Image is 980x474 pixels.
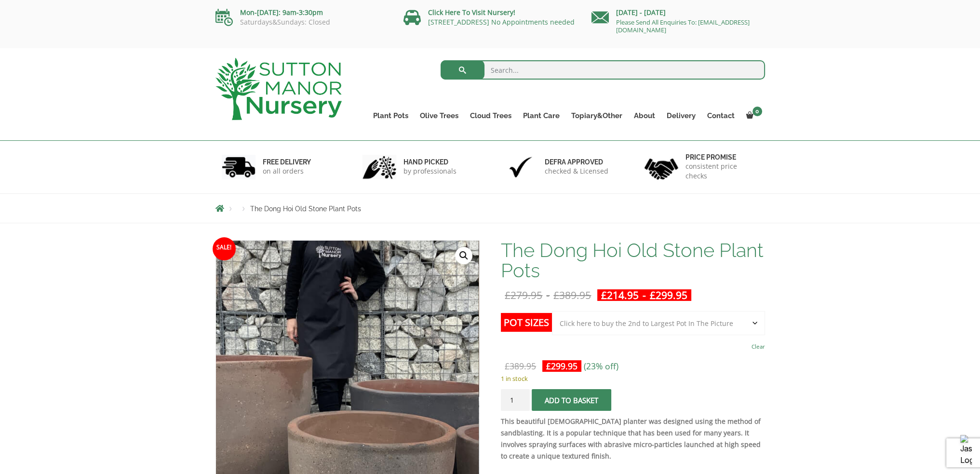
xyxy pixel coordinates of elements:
h6: Defra approved [545,158,608,166]
h6: Price promise [685,153,759,162]
p: consistent price checks [685,162,759,181]
bdi: 389.95 [505,360,536,372]
strong: This beautiful [DEMOGRAPHIC_DATA] planter was designed using the method of sandblasting. It is a ... [501,417,761,460]
h6: hand picked [403,158,456,166]
p: by professionals [403,166,456,176]
span: £ [553,288,559,302]
p: [DATE] - [DATE] [591,7,765,18]
p: on all orders [263,166,311,176]
bdi: 214.95 [601,288,639,302]
a: Please Send All Enquiries To: [EMAIL_ADDRESS][DOMAIN_NAME] [616,18,750,34]
a: Olive Trees [414,109,464,122]
img: 1.jpg [222,155,255,179]
a: Cloud Trees [464,109,517,122]
ins: - [597,289,691,301]
del: - [501,289,595,301]
span: £ [505,360,510,372]
p: checked & Licensed [545,166,608,176]
img: 3.jpg [504,155,537,179]
p: Mon-[DATE]: 9am-3:30pm [215,7,389,18]
span: The Dong Hoi Old Stone Plant Pots [250,205,361,213]
span: £ [601,288,607,302]
a: Click Here To Visit Nursery! [428,8,515,17]
bdi: 299.95 [650,288,687,302]
span: (23% off) [584,360,618,372]
a: Delivery [661,109,701,122]
p: Saturdays&Sundays: Closed [215,18,389,26]
a: About [628,109,661,122]
bdi: 389.95 [553,288,591,302]
nav: Breadcrumbs [215,204,765,212]
bdi: 279.95 [505,288,542,302]
h6: FREE DELIVERY [263,158,311,166]
img: 4.jpg [644,152,678,182]
input: Search... [441,60,765,80]
img: 2.jpg [362,155,396,179]
label: Pot Sizes [501,313,552,332]
a: Contact [701,109,740,122]
span: £ [505,288,510,302]
p: 1 in stock [501,373,765,384]
input: Product quantity [501,389,530,411]
span: 0 [752,107,762,116]
bdi: 299.95 [546,360,577,372]
span: £ [650,288,656,302]
a: View full-screen image gallery [455,247,472,264]
h1: The Dong Hoi Old Stone Plant Pots [501,240,765,281]
span: £ [546,360,551,372]
a: Clear options [752,340,765,353]
a: Plant Care [517,109,565,122]
a: [STREET_ADDRESS] No Appointments needed [428,17,575,27]
a: 0 [740,109,765,122]
a: Topiary&Other [565,109,628,122]
img: logo [215,58,342,120]
button: Add to basket [532,389,611,411]
a: Plant Pots [367,109,414,122]
span: Sale! [213,237,236,260]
